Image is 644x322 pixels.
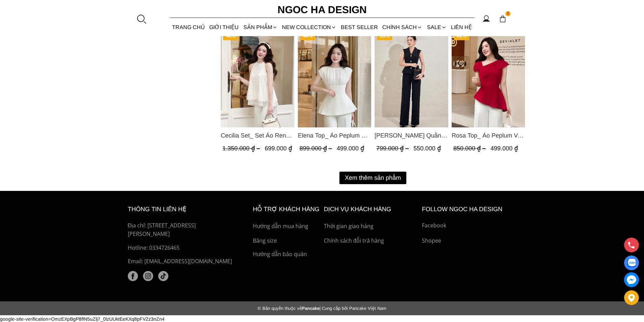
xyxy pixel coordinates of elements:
[170,18,207,36] a: TRANG CHỦ
[297,131,371,140] span: Elena Top_ Áo Peplum Cổ Nhún Màu Trắng A1066
[451,29,525,127] img: Rosa Top_ Áo Peplum Vai Lệch Xếp Ly Màu Đỏ A1064
[422,221,517,230] a: Facebook
[499,15,506,23] img: img-CART-ICON-ksit0nf1
[297,29,371,127] a: Product image - Elena Top_ Áo Peplum Cổ Nhún Màu Trắng A1066
[453,145,487,152] span: 850.000 ₫
[128,244,237,252] a: Hotline: 0334726465
[339,18,380,36] a: BEST SELLER
[253,222,320,231] a: Hướng dẫn mua hàng
[258,306,302,311] span: © Bản quyền thuộc về
[128,204,237,214] h6: thông tin liên hệ
[380,18,425,36] div: Chính sách
[624,255,639,270] a: Display image
[451,131,525,140] a: Link to Rosa Top_ Áo Peplum Vai Lệch Xếp Ly Màu Đỏ A1064
[297,29,371,127] img: Elena Top_ Áo Peplum Cổ Nhún Màu Trắng A1066
[451,131,525,140] span: Rosa Top_ Áo Peplum Vai Lệch Xếp Ly Màu Đỏ A1064
[222,145,262,152] span: 1.350.000 ₫
[297,131,371,140] a: Link to Elena Top_ Áo Peplum Cổ Nhún Màu Trắng A1066
[339,172,406,184] button: Xem thêm sản phẩm
[128,271,138,281] a: facebook (1)
[627,259,636,267] img: Display image
[158,271,168,281] a: tiktok
[449,18,474,36] a: LIÊN HỆ
[324,204,419,214] h6: Dịch vụ khách hàng
[490,145,518,152] span: 499.000 ₫
[271,2,373,18] a: Ngoc Ha Design
[319,306,386,311] span: | Cung cấp bởi Pancake Việt Nam
[422,237,517,245] a: Shopee
[422,204,517,214] h6: Follow ngoc ha Design
[265,145,292,152] span: 699.000 ₫
[253,204,320,214] h6: hỗ trợ khách hàng
[121,306,523,311] div: Pancake
[128,221,237,239] p: Địa chỉ: [STREET_ADDRESS][PERSON_NAME]
[505,11,511,17] span: 2
[336,145,364,152] span: 499.000 ₫
[241,18,280,36] div: SẢN PHẨM
[128,257,237,266] p: Email: [EMAIL_ADDRESS][DOMAIN_NAME]
[624,272,639,287] a: messenger
[324,222,419,231] a: Thời gian giao hàng
[375,131,448,140] a: Link to Lara Pants_ Quần Suông Trắng Q059
[324,237,419,245] a: Chính sách đổi trả hàng
[425,18,449,36] a: SALE
[451,29,525,127] a: Product image - Rosa Top_ Áo Peplum Vai Lệch Xếp Ly Màu Đỏ A1064
[221,131,294,140] span: Cecilia Set_ Set Áo Ren Cổ Yếm Quần Suông Màu Kem BQ015
[376,145,410,152] span: 799.000 ₫
[221,131,294,140] a: Link to Cecilia Set_ Set Áo Ren Cổ Yếm Quần Suông Màu Kem BQ015
[221,29,294,127] img: Cecilia Set_ Set Áo Ren Cổ Yếm Quần Suông Màu Kem BQ015
[221,29,294,127] a: Product image - Cecilia Set_ Set Áo Ren Cổ Yếm Quần Suông Màu Kem BQ015
[375,29,448,127] img: Lara Pants_ Quần Suông Trắng Q059
[143,271,153,281] img: instagram
[280,18,338,36] a: NEW COLLECTION
[413,145,441,152] span: 550.000 ₫
[207,18,241,36] a: GIỚI THIỆU
[253,250,320,259] a: Hướng dẫn bảo quản
[375,29,448,127] a: Product image - Lara Pants_ Quần Suông Trắng Q059
[375,131,448,140] span: [PERSON_NAME] Quần Suông Trắng Q059
[299,145,333,152] span: 899.000 ₫
[253,237,320,245] a: Bảng size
